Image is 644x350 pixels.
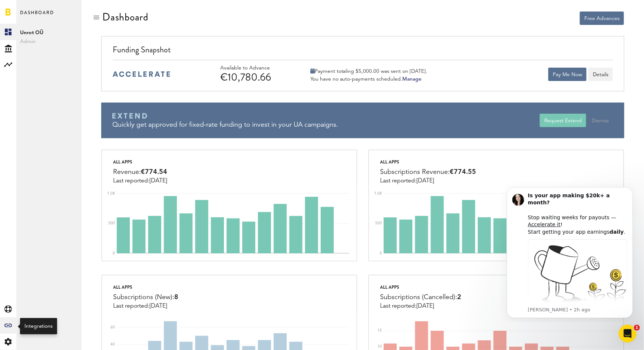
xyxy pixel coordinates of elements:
[380,292,461,303] div: Subscriptions (Cancelled):
[113,158,167,166] div: All apps
[380,178,476,184] div: Last reported:
[20,37,78,46] span: Admin
[416,178,434,184] span: [DATE]
[113,252,115,255] text: 0
[113,166,167,178] div: Revenue:
[380,283,461,292] div: All apps
[107,192,115,195] text: 1.0K
[174,294,178,301] span: 8
[110,325,115,329] text: 60
[416,303,434,309] span: [DATE]
[220,65,291,71] div: Available to Advance
[310,68,427,75] div: Payment totaling $5,000.00 was sent on [DATE].
[619,325,637,343] iframe: Intercom live chat
[141,169,167,175] span: €774.54
[310,76,427,82] div: You have no auto-payments scheduled.
[112,113,147,119] img: Braavo Extend
[374,192,382,195] text: 1.0K
[24,323,53,330] div: Integrations
[149,178,167,184] span: [DATE]
[113,283,178,292] div: All apps
[102,11,148,23] div: Dashboard
[113,44,613,60] div: Funding Snapshot
[113,292,178,303] div: Subscriptions (New):
[496,181,644,323] iframe: Intercom notifications message
[380,252,382,255] text: 0
[457,294,461,301] span: 2
[403,77,422,82] a: Manage
[149,303,167,309] span: [DATE]
[113,71,170,77] img: accelerate-medium-blue-logo.svg
[220,71,291,83] div: €10,780.66
[548,68,587,81] button: Pay Me Now
[587,114,613,127] button: Dismiss
[20,28,78,37] span: Unrot OÜ
[20,8,54,24] span: Dashboard
[108,221,115,225] text: 500
[110,343,115,346] text: 40
[580,12,624,25] button: Free Advances
[375,221,382,225] text: 500
[113,178,167,184] div: Last reported:
[540,114,586,127] button: Request Extend
[377,329,382,333] text: 15
[380,158,476,166] div: All apps
[112,120,540,130] div: Quickly get approved for fixed-rate funding to invest in your UA campaigns.
[450,169,476,175] span: €774.55
[113,303,178,310] div: Last reported:
[54,5,81,12] span: Support
[634,325,640,331] span: 1
[377,345,382,349] text: 10
[588,68,613,81] button: Details
[380,166,476,178] div: Subscriptions Revenue:
[380,303,461,310] div: Last reported:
